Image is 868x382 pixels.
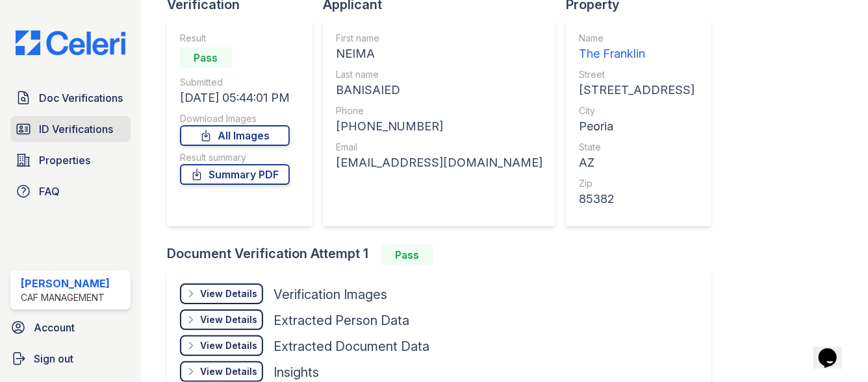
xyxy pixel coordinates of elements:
div: Peoria [579,117,695,136]
span: FAQ [39,184,60,199]
span: Sign out [34,351,73,366]
iframe: chat widget [813,330,855,369]
div: View Details [200,287,257,300]
div: BANISAIED [336,81,542,99]
div: Phone [336,104,542,117]
div: Email [336,141,542,154]
a: Doc Verifications [10,85,131,111]
div: [PERSON_NAME] [21,276,110,291]
img: CE_Logo_Blue-a8612792a0a2168367f1c8372b55b34899dd931a85d93a1a3d3e32e68fde9ad4.png [5,30,136,55]
span: Properties [39,152,90,168]
div: Result summary [180,151,290,164]
a: FAQ [10,178,131,204]
div: [PHONE_NUMBER] [336,117,542,136]
div: Extracted Person Data [274,311,409,329]
div: [DATE] 05:44:01 PM [180,89,290,107]
div: View Details [200,339,257,352]
div: Download Images [180,112,290,125]
a: Summary PDF [180,164,290,185]
div: 85382 [579,190,695,208]
div: Street [579,68,695,81]
div: [EMAIL_ADDRESS][DOMAIN_NAME] [336,154,542,172]
a: Account [5,315,136,340]
div: The Franklin [579,45,695,63]
div: Insights [274,363,319,381]
div: Result [180,32,290,45]
a: Sign out [5,346,136,372]
div: Pass [381,245,433,265]
div: NEIMA [336,45,542,63]
a: Name The Franklin [579,32,695,63]
a: ID Verifications [10,116,131,142]
div: Name [579,32,695,45]
div: Zip [579,177,695,190]
div: CAF Management [21,291,110,304]
a: Properties [10,147,131,173]
div: Document Verification Attempt 1 [167,245,722,265]
div: Submitted [180,76,290,89]
div: Extracted Document Data [274,337,429,355]
div: [STREET_ADDRESS] [579,81,695,99]
div: State [579,141,695,154]
div: AZ [579,154,695,172]
a: All Images [180,125,290,146]
span: Account [34,320,75,335]
span: Doc Verifications [39,90,123,106]
div: Last name [336,68,542,81]
span: ID Verifications [39,121,113,137]
div: View Details [200,365,257,378]
div: Pass [180,47,232,68]
div: First name [336,32,542,45]
div: Verification Images [274,285,387,304]
div: View Details [200,313,257,326]
div: City [579,104,695,117]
